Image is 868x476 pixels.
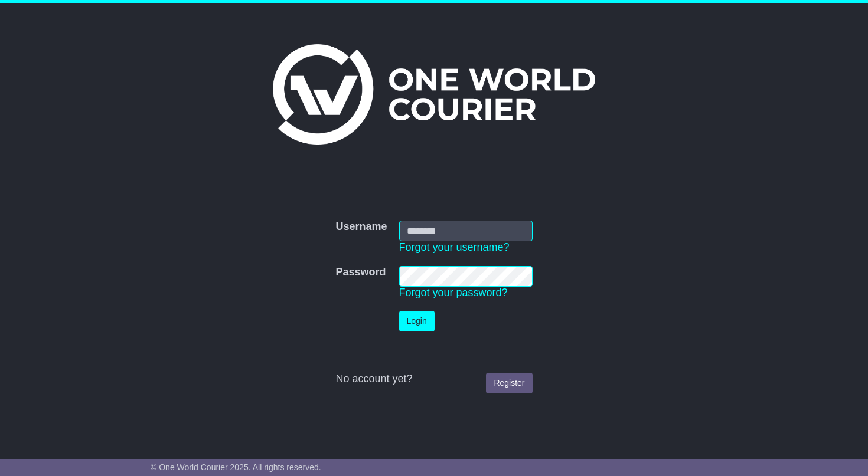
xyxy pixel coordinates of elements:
[273,44,595,145] img: One World
[399,241,510,253] a: Forgot your username?
[399,311,435,331] button: Login
[335,266,386,279] label: Password
[335,373,532,386] div: No account yet?
[486,373,532,393] a: Register
[335,221,387,234] label: Username
[399,287,508,298] a: Forgot your password?
[151,462,321,472] span: © One World Courier 2025. All rights reserved.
